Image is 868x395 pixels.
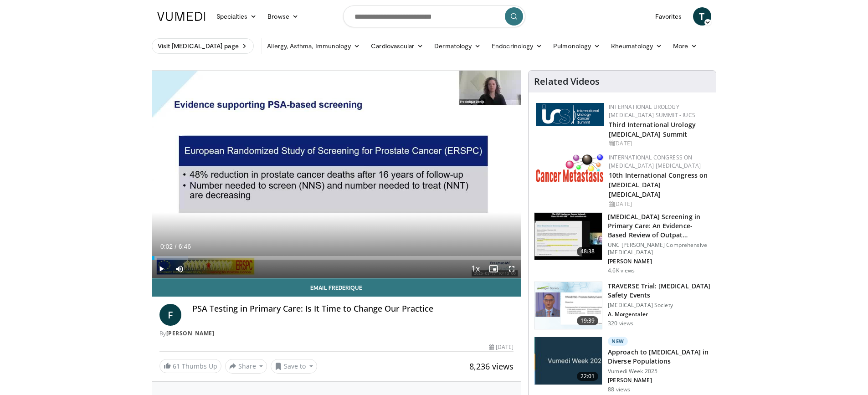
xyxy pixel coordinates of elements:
[608,386,630,393] p: 88 views
[609,154,701,169] a: International Congress on [MEDICAL_DATA] [MEDICAL_DATA]
[608,267,635,274] p: 4.6K views
[503,260,521,278] button: Fullscreen
[157,12,205,21] img: VuMedi Logo
[609,103,695,119] a: International Urology [MEDICAL_DATA] Summit - IUCS
[159,329,514,338] div: By
[548,37,606,55] a: Pulmonology
[343,5,525,27] input: Search topics, interventions
[608,337,628,346] p: New
[469,361,514,372] span: 8,236 views
[608,302,710,309] p: [MEDICAL_DATA] Society
[650,7,688,26] a: Favorites
[484,260,503,278] button: Enable picture-in-picture mode
[536,154,604,182] img: 6ff8bc22-9509-4454-a4f8-ac79dd3b8976.png.150x105_q85_autocrop_double_scale_upscale_version-0.2.png
[577,247,599,256] span: 48:38
[608,320,633,327] p: 320 views
[534,213,602,260] img: 213394d7-9130-4fd8-a63c-d5185ed7bc00.150x105_q85_crop-smart_upscale.jpg
[534,212,710,274] a: 48:38 [MEDICAL_DATA] Screening in Primary Care: An Evidence-Based Review of Outpat… UNC [PERSON_N...
[608,258,710,265] p: [PERSON_NAME]
[152,256,521,260] div: Progress Bar
[608,368,710,375] p: Vumedi Week 2025
[173,362,180,370] span: 61
[152,278,521,297] a: Email Frederique
[271,359,317,374] button: Save to
[179,243,191,250] span: 6:46
[608,241,710,256] p: UNC [PERSON_NAME] Comprehensive [MEDICAL_DATA]
[152,71,521,278] video-js: Video Player
[608,311,710,318] p: A. Morgentaler
[609,120,696,139] a: Third International Urology [MEDICAL_DATA] Summit
[175,243,177,250] span: /
[608,212,710,240] h3: [MEDICAL_DATA] Screening in Primary Care: An Evidence-Based Review of Outpat…
[262,37,365,55] a: Allergy, Asthma, Immunology
[577,316,599,325] span: 19:39
[166,329,215,337] a: [PERSON_NAME]
[152,38,254,54] a: Visit [MEDICAL_DATA] page
[668,37,703,55] a: More
[534,76,600,87] h4: Related Videos
[534,337,602,385] img: 64091761-3a90-4f59-a7d4-814d50403800.png.150x105_q85_crop-smart_upscale.jpg
[534,282,710,330] a: 19:39 TRAVERSE Trial: [MEDICAL_DATA] Safety Events [MEDICAL_DATA] Society A. Morgentaler 320 views
[466,260,484,278] button: Playback Rate
[536,103,604,126] img: 62fb9566-9173-4071-bcb6-e47c745411c0.png.150x105_q85_autocrop_double_scale_upscale_version-0.2.png
[160,243,173,250] span: 0:02
[608,377,710,384] p: [PERSON_NAME]
[609,171,708,199] a: 10th International Congress on [MEDICAL_DATA] [MEDICAL_DATA]
[489,343,514,351] div: [DATE]
[609,139,709,148] div: [DATE]
[577,372,599,381] span: 22:01
[152,260,170,278] button: Play
[606,37,668,55] a: Rheumatology
[211,7,262,26] a: Specialties
[429,37,486,55] a: Dermatology
[486,37,548,55] a: Endocrinology
[225,359,267,374] button: Share
[262,7,304,26] a: Browse
[608,348,710,366] h3: Approach to [MEDICAL_DATA] in Diverse Populations
[159,359,221,373] a: 61 Thumbs Up
[192,304,514,314] h4: PSA Testing in Primary Care: Is It Time to Change Our Practice
[170,260,189,278] button: Mute
[608,282,710,300] h3: TRAVERSE Trial: [MEDICAL_DATA] Safety Events
[609,200,709,208] div: [DATE]
[534,337,710,393] a: 22:01 New Approach to [MEDICAL_DATA] in Diverse Populations Vumedi Week 2025 [PERSON_NAME] 88 views
[159,304,181,326] a: F
[534,282,602,329] img: 9812f22f-d817-4923-ae6c-a42f6b8f1c21.png.150x105_q85_crop-smart_upscale.png
[365,37,429,55] a: Cardiovascular
[693,7,711,26] a: T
